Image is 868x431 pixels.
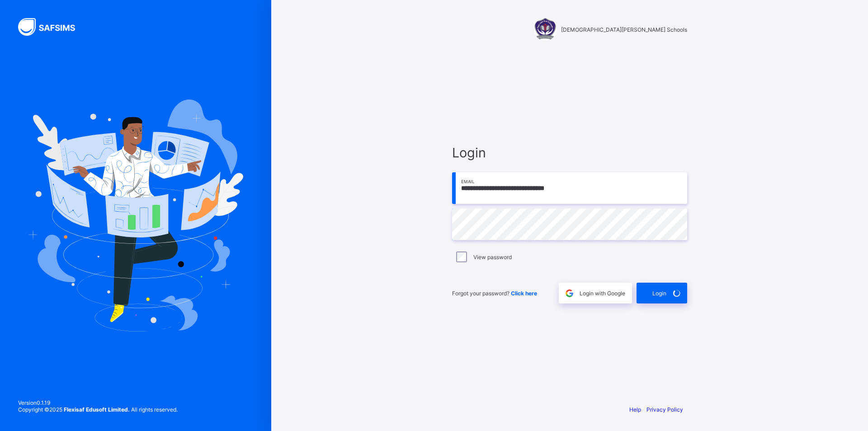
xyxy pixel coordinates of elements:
span: Copyright © 2025 All rights reserved. [18,406,178,413]
strong: Flexisaf Edusoft Limited. [64,406,130,413]
span: Login [652,290,666,297]
span: Version 0.1.19 [18,399,178,406]
span: Forgot your password? [452,290,537,297]
img: Hero Image [28,99,243,331]
label: View password [473,254,512,260]
span: Login [452,145,687,161]
a: Click here [511,290,537,297]
span: Login with Google [580,290,625,297]
img: google.396cfc9801f0270233282035f929180a.svg [564,288,575,298]
span: [DEMOGRAPHIC_DATA][PERSON_NAME] Schools [561,26,687,33]
img: SAFSIMS Logo [18,18,86,36]
a: Help [629,406,641,413]
a: Privacy Policy [646,406,683,413]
